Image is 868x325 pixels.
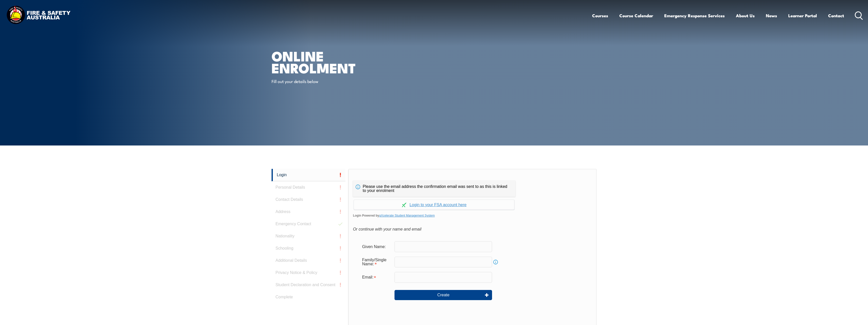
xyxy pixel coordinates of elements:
p: Fill out your details below [272,78,364,84]
a: Course Calendar [619,9,653,22]
div: Or continue with your name and email [353,225,592,233]
a: About Us [736,9,755,22]
h1: Online Enrolment [272,50,397,73]
div: Please use the email address the confirmation email was sent to as this is linked to your enrolment [353,181,515,197]
div: Family/Single Name is required. [358,255,394,269]
a: Learner Portal [788,9,817,22]
span: Login Powered by [353,212,592,219]
a: Login [272,169,346,181]
a: Info [492,258,499,266]
a: aXcelerate Student Management System [379,214,435,217]
a: Contact [828,9,844,22]
a: News [766,9,777,22]
a: Emergency Response Services [664,9,725,22]
a: Courses [592,9,608,22]
img: Log in withaxcelerate [402,203,406,207]
button: Create [394,290,492,300]
div: Given Name: [358,242,394,251]
div: Email is required. [358,272,394,282]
